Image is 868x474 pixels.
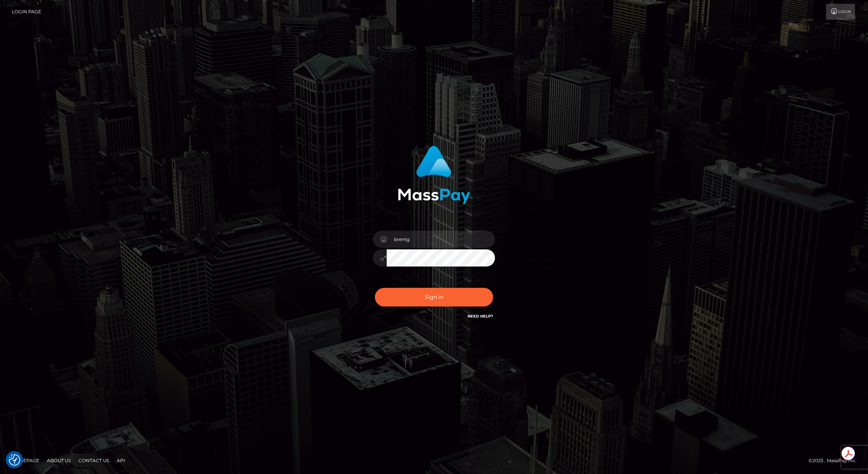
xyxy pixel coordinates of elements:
[114,455,128,466] a: API
[9,454,20,466] img: Revisit consent button
[12,4,41,20] a: Login Page
[9,454,20,466] button: Consent Preferences
[387,231,495,248] input: Username...
[8,455,42,466] a: Homepage
[44,455,74,466] a: About Us
[375,288,493,306] button: Sign in
[809,456,862,465] div: © 2025 , MassPay Inc.
[398,146,470,204] img: MassPay Login
[468,314,493,319] a: Need Help?
[826,4,855,20] a: Login
[76,455,112,466] a: Contact Us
